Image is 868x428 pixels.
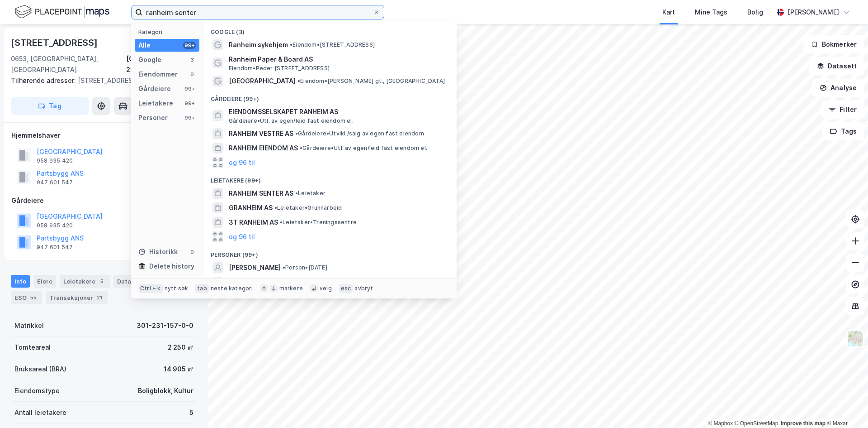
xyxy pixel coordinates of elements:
[11,130,197,141] div: Hjemmelshaver
[803,35,864,53] button: Bokmerker
[295,130,424,137] span: Gårdeiere • Utvikl./salg av egen fast eiendom
[138,54,161,65] div: Google
[203,170,457,186] div: Leietakere (99+)
[97,277,106,286] div: 5
[14,364,66,375] div: Bruksareal (BRA)
[195,284,209,293] div: tab
[113,275,158,288] div: Datasett
[290,41,375,48] span: Eiendom • [STREET_ADDRESS]
[339,284,353,293] div: esc
[229,106,446,117] span: EIENDOMSSELSKAPET RANHEIM AS
[203,21,457,38] div: Google (3)
[37,244,73,251] div: 947 601 547
[11,77,78,84] span: Tilhørende adresser:
[300,144,302,151] span: •
[138,112,168,123] div: Personer
[297,77,300,84] span: •
[822,122,864,140] button: Tags
[165,285,189,292] div: nytt søk
[229,39,288,50] span: Ranheim sykehjem
[189,407,193,418] div: 5
[137,320,193,331] div: 301-231-157-0-0
[14,4,109,20] img: logo.f888ab2527a4732fd821a326f86c7f29.svg
[300,144,427,152] span: Gårdeiere • Utl. av egen/leid fast eiendom el.
[126,53,197,75] div: [GEOGRAPHIC_DATA], 231/157
[747,7,763,18] div: Bolig
[279,285,303,292] div: markere
[229,202,273,213] span: GRANHEIM AS
[295,190,325,197] span: Leietaker
[812,79,864,97] button: Analyse
[14,385,60,396] div: Eiendomstype
[847,330,864,347] img: Z
[229,143,298,154] span: RANHEIM EIENDOM AS
[14,342,51,353] div: Tomteareal
[229,157,255,168] button: og 96 til
[138,98,173,109] div: Leietakere
[168,342,193,353] div: 2 250 ㎡
[821,101,864,119] button: Filter
[354,285,373,292] div: avbryt
[229,117,354,125] span: Gårdeiere • Utl. av egen/leid fast eiendom el.
[735,420,778,427] a: OpenStreetMap
[14,407,66,418] div: Antall leietakere
[138,69,178,80] div: Eiendommer
[283,264,285,271] span: •
[781,420,826,427] a: Improve this map
[11,35,99,50] div: [STREET_ADDRESS]
[295,190,298,197] span: •
[138,83,171,94] div: Gårdeiere
[138,29,199,35] div: Kategori
[229,231,255,242] button: og 96 til
[203,88,457,105] div: Gårdeiere (99+)
[46,291,108,304] div: Transaksjoner
[662,7,675,18] div: Kart
[809,57,864,75] button: Datasett
[297,77,445,85] span: Eiendom • [PERSON_NAME] gt., [GEOGRAPHIC_DATA]
[229,76,296,87] span: [GEOGRAPHIC_DATA]
[823,385,868,428] iframe: Chat Widget
[695,7,727,18] div: Mine Tags
[320,285,332,292] div: velg
[11,275,30,288] div: Info
[280,219,357,226] span: Leietaker • Treningssentre
[183,114,196,121] div: 99+
[189,71,196,78] div: 0
[788,7,839,18] div: [PERSON_NAME]
[229,128,293,139] span: RANHEIM VESTRE AS
[37,157,73,164] div: 958 935 420
[295,130,298,137] span: •
[229,217,278,228] span: 3T RANHEIM AS
[708,420,733,427] a: Mapbox
[290,41,292,48] span: •
[274,204,277,211] span: •
[189,248,196,255] div: 0
[60,275,110,288] div: Leietakere
[149,261,194,272] div: Delete history
[280,219,283,226] span: •
[229,277,275,288] span: SENCER BAGCI
[164,364,193,375] div: 14 905 ㎡
[14,320,44,331] div: Matrikkel
[11,195,197,206] div: Gårdeiere
[11,97,89,115] button: Tag
[229,65,330,72] span: Eiendom • Peder [STREET_ADDRESS]
[229,188,293,199] span: RANHEIM SENTER AS
[138,40,151,51] div: Alle
[138,284,163,293] div: Ctrl + k
[183,42,196,49] div: 99+
[142,5,373,19] input: Søk på adresse, matrikkel, gårdeiere, leietakere eller personer
[11,75,190,86] div: [STREET_ADDRESS]
[37,179,73,186] div: 947 601 547
[95,293,104,302] div: 21
[11,53,126,75] div: 0653, [GEOGRAPHIC_DATA], [GEOGRAPHIC_DATA]
[229,54,446,65] span: Ranheim Paper & Board AS
[138,246,178,257] div: Historikk
[28,293,38,302] div: 55
[138,385,193,396] div: Boligblokk, Kultur
[229,262,281,273] span: [PERSON_NAME]
[183,85,196,92] div: 99+
[189,56,196,63] div: 3
[11,291,42,304] div: ESG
